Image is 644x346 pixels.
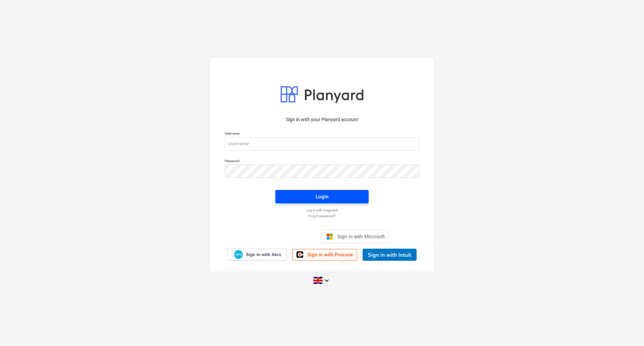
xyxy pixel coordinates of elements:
[316,192,328,201] div: Login
[227,249,287,260] a: Sign in with Xero
[323,277,331,285] i: keyboard_arrow_down
[275,190,369,203] button: Login
[326,233,333,240] img: Microsoft logo
[307,252,353,258] span: Sign in with Procore
[292,249,357,260] a: Sign in with Procore
[225,137,419,151] input: Username
[221,208,423,212] a: Log in with magic link
[221,214,423,218] a: Forgot password?
[234,250,243,259] img: Xero logo
[246,252,281,258] span: Sign in with Xero
[225,131,419,137] p: Username
[225,116,419,123] p: Sign in with your Planyard account
[337,234,385,239] span: Sign in with Microsoft
[252,229,320,244] iframe: Sign in with Google Button
[225,159,419,164] p: Password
